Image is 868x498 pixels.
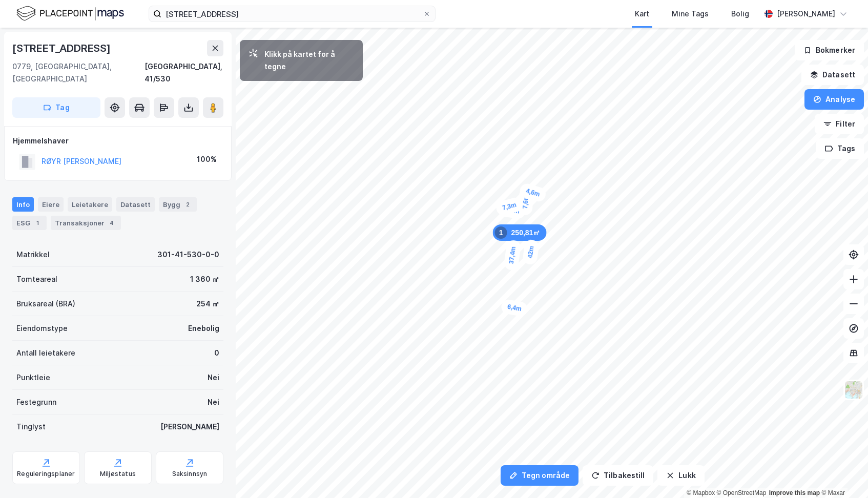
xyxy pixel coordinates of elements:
[12,40,113,56] div: [STREET_ADDRESS]
[208,396,219,408] div: Nei
[817,449,868,498] div: Kontrollprogram for chat
[815,114,864,134] button: Filter
[16,322,68,335] div: Eiendomstype
[518,182,547,203] div: Map marker
[672,8,709,20] div: Mine Tags
[51,216,121,230] div: Transaksjoner
[32,218,43,228] div: 1
[583,465,653,486] button: Tilbakestill
[188,322,219,335] div: Enebolig
[687,489,715,496] a: Mapbox
[495,196,524,217] div: Map marker
[159,197,197,212] div: Bygg
[795,40,864,60] button: Bokmerker
[12,197,34,212] div: Info
[717,489,767,496] a: OpenStreetMap
[38,197,64,212] div: Eiere
[16,421,46,433] div: Tinglyst
[12,60,144,85] div: 0779, [GEOGRAPHIC_DATA], [GEOGRAPHIC_DATA]
[493,224,547,241] div: Map marker
[495,226,507,239] div: 1
[801,65,864,85] button: Datasett
[817,449,868,498] iframe: Chat Widget
[68,197,112,212] div: Leietakere
[12,97,100,118] button: Tag
[777,8,835,20] div: [PERSON_NAME]
[501,465,578,486] button: Tegn område
[161,6,423,22] input: Søk på adresse, matrikkel, gårdeiere, leietakere eller personer
[503,239,521,271] div: Map marker
[16,371,50,384] div: Punktleie
[208,371,219,384] div: Nei
[522,239,540,265] div: Map marker
[731,8,749,20] div: Bolig
[13,135,223,147] div: Hjemmelshaver
[16,273,57,285] div: Tomteareal
[16,298,75,310] div: Bruksareal (BRA)
[816,138,864,159] button: Tags
[144,60,223,85] div: [GEOGRAPHIC_DATA], 41/530
[157,248,219,261] div: 301-41-530-0-0
[804,89,864,110] button: Analyse
[116,197,155,212] div: Datasett
[16,248,50,261] div: Matrikkel
[16,347,75,359] div: Antall leietakere
[264,48,355,73] div: Klikk på kartet for å tegne
[190,273,219,285] div: 1 360 ㎡
[107,218,117,228] div: 4
[214,347,219,359] div: 0
[196,298,219,310] div: 254 ㎡
[635,8,649,20] div: Kart
[172,470,208,478] div: Saksinnsyn
[657,465,704,486] button: Lukk
[182,199,193,210] div: 2
[16,5,124,23] img: logo.f888ab2527a4732fd821a326f86c7f29.svg
[844,380,863,400] img: Z
[500,299,528,317] div: Map marker
[160,421,219,433] div: [PERSON_NAME]
[197,153,217,165] div: 100%
[12,216,47,230] div: ESG
[769,489,820,496] a: Improve this map
[17,470,75,478] div: Reguleringsplaner
[16,396,56,408] div: Festegrunn
[100,470,136,478] div: Miljøstatus
[518,188,534,215] div: Map marker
